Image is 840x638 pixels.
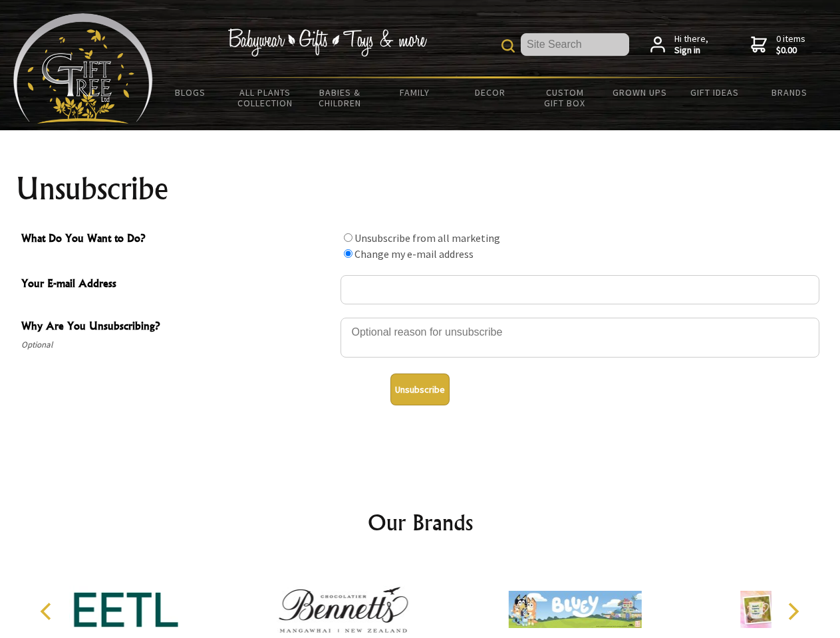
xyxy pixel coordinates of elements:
a: Hi there,Sign in [650,33,708,56]
textarea: Why Are You Unsubscribing? [341,318,819,358]
a: Babies & Children [303,78,378,117]
a: Family [378,78,453,106]
a: Brands [752,78,827,106]
a: Grown Ups [602,78,677,106]
a: Gift Ideas [677,78,752,106]
button: Unsubscribe [390,373,450,405]
a: All Plants Collection [228,78,303,117]
input: What Do You Want to Do? [344,249,352,258]
a: BLOGS [153,78,228,106]
img: Babywear - Gifts - Toys & more [227,29,427,56]
input: Site Search [521,33,629,56]
input: What Do You Want to Do? [344,233,352,242]
span: Hi there, [674,33,708,56]
h2: Our Brands [27,506,814,538]
button: Previous [33,597,63,626]
strong: Sign in [674,45,708,56]
a: Decor [452,78,527,106]
span: What Do You Want to Do? [21,230,334,249]
button: Next [778,597,807,626]
span: Why Are You Unsubscribing? [21,318,334,337]
h1: Unsubscribe [16,173,825,205]
span: 0 items [776,33,805,56]
label: Change my e-mail address [354,247,474,261]
span: Optional [21,337,334,353]
img: product search [501,39,515,53]
a: Custom Gift Box [527,78,603,117]
span: Your E-mail Address [21,275,334,294]
label: Unsubscribe from all marketing [354,231,500,245]
img: Babyware - Gifts - Toys and more... [13,13,153,124]
strong: $0.00 [776,45,805,56]
a: 0 items$0.00 [751,33,805,56]
input: Your E-mail Address [341,275,819,304]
